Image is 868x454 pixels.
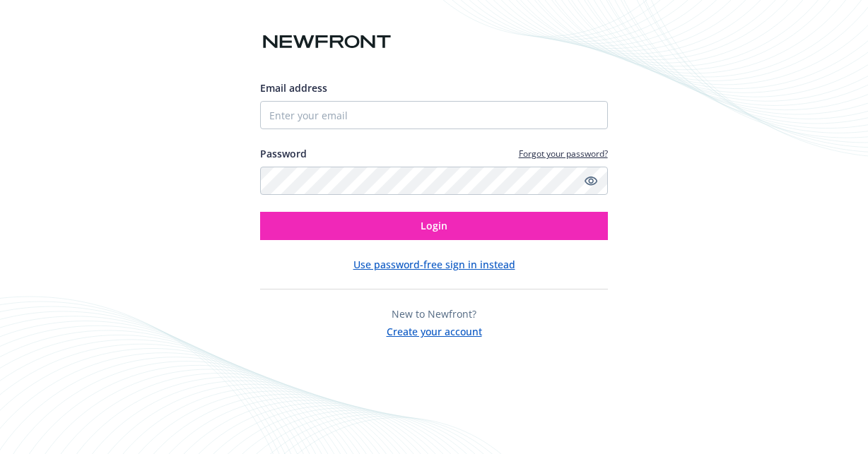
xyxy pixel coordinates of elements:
[260,212,607,240] button: Login
[387,321,482,339] button: Create your account
[260,146,307,161] label: Password
[421,219,447,232] span: Login
[392,307,476,321] span: New to Newfront?
[260,81,327,95] span: Email address
[260,101,607,129] input: Enter your email
[353,257,515,272] button: Use password-free sign in instead
[260,30,394,54] img: Newfront logo
[582,172,599,189] a: Show password
[519,148,608,160] a: Forgot your password?
[260,167,607,195] input: Enter your password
